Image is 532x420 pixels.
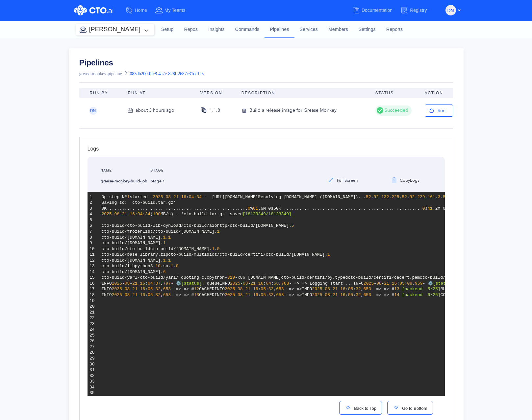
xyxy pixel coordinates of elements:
[130,71,204,76] span: 083db200-0fc8-4a7e-828f-2687c31dc1e5
[381,281,384,286] span: -
[202,195,258,199] span: -- [URL][DOMAIN_NAME]
[348,275,419,280] span: cto-build/certifi/cacert.pem
[410,8,427,13] span: Registry
[168,235,171,240] span: 1
[153,212,161,217] span: 100
[101,235,163,240] span: cto-build/[DOMAIN_NAME].
[194,195,196,199] span: :
[101,269,163,274] span: cto-build/[DOMAIN_NAME].
[202,281,220,286] span: : queue
[364,287,371,292] span: 653
[122,88,195,98] th: Run At
[153,195,163,199] span: 2025
[165,195,171,199] span: 08
[399,406,427,411] span: Go to Bottom
[140,281,145,286] span: 16
[101,206,248,211] span: 0K .......... .......... .......... .......... ..........
[89,229,97,235] div: 7
[194,287,199,292] span: 12
[155,287,161,292] span: 32
[405,281,407,286] span: :
[189,195,194,199] span: 04
[181,195,186,199] span: 16
[163,235,166,240] span: 1
[289,281,353,286] span: - => => Logging start ...
[122,281,125,286] span: -
[148,281,153,286] span: 04
[145,281,148,286] span: :
[171,281,181,286] span: - ⚙️
[361,287,364,292] span: ,
[101,281,112,286] span: INFO
[422,281,433,286] span: - ⚙️
[165,8,186,13] span: My Teams
[302,287,312,292] span: INFO
[101,264,155,268] span: cto-build/libpython3.
[217,246,220,251] span: 0
[165,235,168,240] span: .
[248,206,250,211] span: 0
[248,281,251,286] span: -
[402,287,441,292] span: [backend 5/25]
[370,88,419,98] th: Status
[217,229,219,234] span: 1
[243,292,245,297] span: -
[362,8,393,13] span: Documentation
[330,292,333,297] span: -
[392,195,399,199] span: 225
[155,281,161,286] span: 37
[142,212,145,217] span: :
[130,195,148,199] span: started
[79,71,122,76] a: grease-monkey-pipeline
[383,107,408,114] span: Succeeded
[268,292,274,297] span: 32
[427,195,435,199] span: 161
[376,281,382,286] span: 08
[230,281,240,286] span: 2025
[89,258,97,264] div: 12
[407,281,413,286] span: 08
[130,287,132,292] span: -
[225,287,235,292] span: 2025
[345,287,348,292] span: :
[101,258,163,263] span: cto-build/[DOMAIN_NAME].
[101,223,127,228] span: cto-build/
[153,287,156,292] span: :
[155,4,193,16] a: My Teams
[381,195,389,199] span: 132
[415,281,422,286] span: 959
[258,287,261,292] span: :
[323,21,353,38] a: Members
[132,281,138,286] span: 21
[194,292,199,297] span: 13
[238,287,243,292] span: 08
[261,287,266,292] span: 05
[330,287,333,292] span: -
[352,4,400,16] a: Documentation
[163,241,166,245] span: 1
[119,212,122,217] span: -
[425,105,453,117] button: Run
[333,292,338,297] span: 21
[266,252,327,257] span: cto-build/[DOMAIN_NAME].
[322,174,364,187] button: Full Screen
[195,88,236,98] th: Version
[173,195,179,199] span: 21
[112,292,122,297] span: 2025
[168,258,171,263] span: 1
[425,195,428,199] span: .
[215,287,225,292] span: INFO
[312,292,322,297] span: 2025
[340,287,345,292] span: 16
[266,281,271,286] span: 04
[422,206,425,211] span: 0
[163,269,166,274] span: 6
[407,195,410,199] span: .
[171,195,173,199] span: -
[327,252,330,257] span: 1
[266,287,268,292] span: :
[125,292,130,297] span: 08
[227,275,235,280] span: 310
[122,292,125,297] span: -
[371,195,374,199] span: .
